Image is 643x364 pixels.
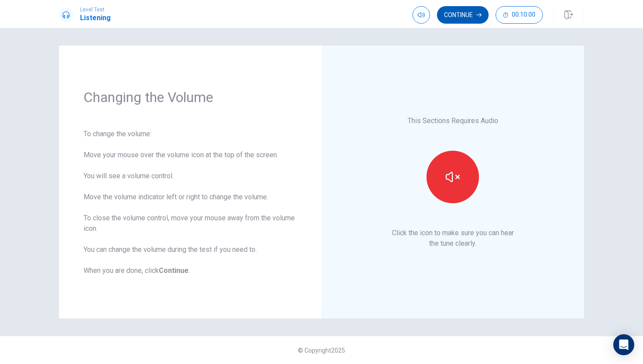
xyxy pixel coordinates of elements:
[298,347,345,354] span: © Copyright 2025
[80,7,111,13] span: Level Test
[512,11,535,18] span: 00:10:00
[392,228,514,249] p: Click the icon to make sure you can hear the tune clearly.
[496,6,543,24] button: 00:10:00
[84,88,297,106] h1: Changing the Volume
[408,116,498,126] p: This Sections Requires Audio
[437,6,489,24] button: Continue
[613,334,634,355] div: Open Intercom Messenger
[80,13,111,23] h1: Listening
[84,129,297,276] div: To change the volume: Move your mouse over the volume icon at the top of the screen. You will see...
[159,266,189,275] b: Continue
